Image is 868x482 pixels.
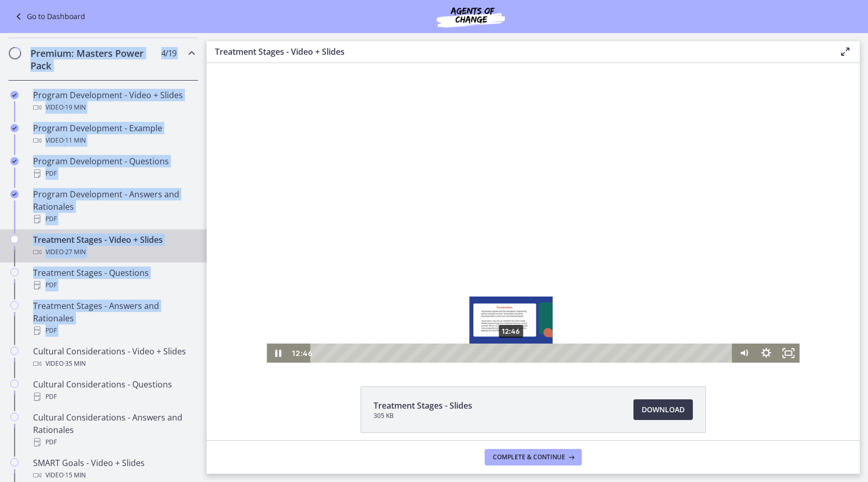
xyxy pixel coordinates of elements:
[33,134,194,147] div: Video
[409,4,533,29] img: Agents of Change
[10,124,19,132] i: Completed
[10,190,19,198] i: Completed
[33,213,194,225] div: PDF
[33,345,194,370] div: Cultural Considerations - Video + Slides
[485,449,582,465] button: Complete & continue
[33,457,194,481] div: SMART Goals - Video + Slides
[207,63,860,363] iframe: Video Lesson
[374,399,472,412] span: Treatment Stages - Slides
[493,453,565,461] span: Complete & continue
[33,89,194,114] div: Program Development - Video + Slides
[33,279,194,291] div: PDF
[12,10,85,23] a: Go to Dashboard
[64,101,86,114] span: · 19 min
[33,155,194,180] div: Program Development - Questions
[33,122,194,147] div: Program Development - Example
[33,234,194,258] div: Treatment Stages - Video + Slides
[33,246,194,258] div: Video
[374,412,472,420] span: 305 KB
[33,300,194,337] div: Treatment Stages - Answers and Rationales
[33,411,194,448] div: Cultural Considerations - Answers and Rationales
[633,399,693,420] a: Download
[33,101,194,114] div: Video
[215,45,823,58] h3: Treatment Stages - Video + Slides
[33,436,194,448] div: PDF
[33,469,194,481] div: Video
[33,324,194,337] div: PDF
[161,47,176,59] span: 4 / 19
[64,134,86,147] span: · 11 min
[30,47,157,72] h2: Premium: Masters Power Pack
[549,281,571,300] button: Show settings menu
[64,246,86,258] span: · 27 min
[526,281,549,300] button: Mute
[33,167,194,180] div: PDF
[10,91,19,99] i: Completed
[33,378,194,403] div: Cultural Considerations - Questions
[64,357,86,370] span: · 35 min
[33,188,194,225] div: Program Development - Answers and Rationales
[33,391,194,403] div: PDF
[33,267,194,291] div: Treatment Stages - Questions
[64,469,86,481] span: · 15 min
[10,157,19,165] i: Completed
[642,403,685,416] span: Download
[571,281,593,300] button: Fullscreen
[33,357,194,370] div: Video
